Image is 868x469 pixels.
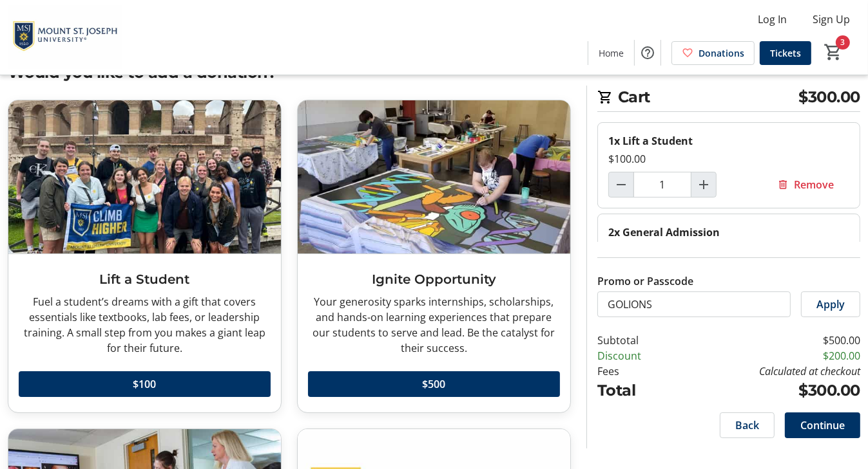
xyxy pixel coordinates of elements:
input: Enter promo or passcode [597,291,791,317]
span: Tickets [770,46,801,60]
td: $200.00 [677,348,860,363]
h2: Cart [597,86,860,112]
img: Ignite Opportunity [298,100,570,253]
span: Log In [758,12,787,27]
button: $100 [19,371,271,397]
td: Discount [597,348,677,363]
td: $300.00 [677,379,860,402]
button: Decrement by one [609,172,633,197]
img: Lift a Student [8,100,281,253]
label: Promo or Passcode [597,273,693,289]
span: $100 [133,376,157,392]
span: Sign Up [813,12,850,27]
a: Home [588,41,634,65]
a: Tickets [760,41,811,65]
span: Remove [794,177,834,192]
div: Fuel a student’s dreams with a gift that covers essentials like textbooks, lab fees, or leadershi... [19,294,271,356]
div: Your generosity sparks internships, scholarships, and hands-on learning experiences that prepare ... [308,294,560,356]
button: Cart [822,41,845,64]
span: Home [599,46,624,60]
h3: Ignite Opportunity [308,270,560,289]
td: $500.00 [677,333,860,348]
button: Remove [762,172,849,198]
button: Back [720,412,775,438]
span: $300.00 [799,86,861,109]
td: Calculated at checkout [677,363,860,379]
span: Apply [816,297,845,312]
input: Lift a Student Quantity [633,172,691,198]
div: 1x Lift a Student [608,133,849,149]
button: Log In [747,9,797,30]
button: Continue [785,412,860,438]
a: Donations [671,41,755,65]
span: Continue [800,418,845,433]
button: Increment by one [691,172,716,197]
td: Fees [597,363,677,379]
td: Total [597,379,677,402]
h3: Lift a Student [19,270,271,289]
div: $100.00 [608,151,849,167]
button: Apply [801,291,860,317]
span: Back [735,418,759,433]
button: $500 [308,371,560,397]
button: Help [635,40,661,66]
span: $500 [423,376,446,392]
div: 2x General Admission [608,225,849,240]
button: Sign Up [802,9,860,30]
td: Subtotal [597,333,677,348]
img: Mount St. Joseph University's Logo [8,5,122,69]
span: Donations [699,46,744,60]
